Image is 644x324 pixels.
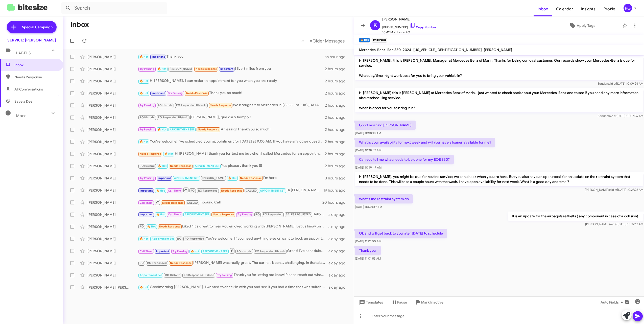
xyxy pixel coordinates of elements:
div: Thank you so much! [138,90,325,96]
span: Try Pausing [140,128,154,131]
span: RO Responded [185,237,204,240]
span: [US_VEHICLE_IDENTIFICATION_NUMBER] [413,48,482,52]
span: Important [152,91,165,95]
div: [PERSON_NAME] [87,151,138,156]
span: All Conversations [14,87,43,92]
span: RO Historic [165,273,180,277]
span: [DATE] 10:19:49 AM [355,166,381,169]
div: 3 hours ago [325,176,349,181]
span: 🔥 Hot [191,250,199,253]
span: Needs Response [240,176,261,180]
span: Needs Response [196,67,217,71]
span: APPOINTMENT SET [203,250,227,253]
span: CALLED [246,189,257,192]
div: Hi [PERSON_NAME], May I have the cost for 4 new tires replaced Plus a batter replacement ? Thank you [138,187,323,193]
span: said at [608,188,617,192]
span: « [301,38,304,44]
span: [PERSON_NAME] [DATE] 10:32:12 AM [585,222,643,226]
div: You're welcome! If you need anything else or want to book an appointment, feel free to reach out ... [138,236,328,242]
span: Call Them [168,189,181,192]
span: 🔥 Hot [140,91,148,95]
span: Call Them [168,213,181,216]
span: Needs Response [170,261,192,265]
span: Try Pausing [237,213,252,216]
span: RO [255,213,259,216]
span: Mercedes-Benz [359,48,385,52]
span: Labels [16,51,31,55]
button: Auto Fields [597,298,629,307]
span: Try Pausing [173,250,187,253]
span: RO Responded [263,213,282,216]
span: CALLED [187,201,198,204]
span: 2024 [403,48,411,52]
div: [PERSON_NAME] [87,224,138,229]
p: Hi [PERSON_NAME] this is [PERSON_NAME] at Mercedes Benz of Marin. I just wanted to check back abo... [355,88,643,112]
span: RO Responded [198,189,218,192]
span: Sender [DATE] 10:09:24 AM [597,82,643,85]
a: Special Campaign [7,21,57,33]
span: Older Messages [313,38,345,44]
span: RO Responded [147,261,166,265]
span: Auto Fields [601,298,625,307]
span: Call Them [140,250,153,253]
span: Needs Response [198,128,219,131]
span: 🔥 Hot [140,79,148,83]
span: Pause [397,298,407,307]
span: RO Historic [140,116,155,119]
div: RG [624,4,632,12]
span: RO [177,237,181,240]
span: Needs Response [159,225,181,228]
div: [PERSON_NAME] [87,91,138,96]
span: RO Responded Historic [176,104,206,107]
span: RO [140,225,144,228]
div: 2 hours ago [325,139,349,144]
span: 🔥 Hot [140,237,148,240]
div: I'm here [138,175,325,181]
div: 2 hours ago [325,79,349,84]
span: 🔥 Hot [156,189,165,192]
button: Mark Inactive [411,298,447,307]
span: [DATE] 10:18:18 AM [355,131,381,135]
div: 19 hours ago [323,188,350,193]
div: [PERSON_NAME] [87,212,138,217]
span: 🔥 Hot [140,55,148,58]
span: Call Them [140,201,153,204]
div: a day ago [328,273,350,278]
span: RO Historic [140,164,155,168]
span: RO Responded Historic [255,250,285,253]
div: [PERSON_NAME] [87,127,138,132]
div: [PERSON_NAME] [87,248,138,253]
span: [DATE] 11:01:50 AM [355,239,381,243]
span: said at [608,222,617,226]
div: [PERSON_NAME] [87,273,138,278]
span: Important [158,176,171,180]
span: Try Pausing [217,273,232,277]
span: 🔥 Hot [156,213,165,216]
div: 2 hours ago [325,115,349,120]
div: [PERSON_NAME], que dia y tiempo ? [138,114,325,120]
span: Profile [600,2,619,16]
span: » [310,38,313,44]
div: [PERSON_NAME] [87,54,138,59]
span: said at [607,82,616,85]
span: Inbox [534,2,552,16]
div: [PERSON_NAME] [87,176,138,181]
div: Liked “It's great to hear you enjoyed working with [PERSON_NAME]! Let us know on your next visit ... [138,224,328,229]
div: a day ago [328,212,350,217]
div: [PERSON_NAME] [87,200,138,205]
div: Hi [PERSON_NAME] thank you for text me but when I called Mercedes for an appointment [DATE] nobod... [138,151,325,157]
span: Important [152,55,165,58]
span: 🔥 Hot [228,176,237,180]
span: Needs Response [213,213,234,216]
span: 🔥 Hot [140,286,148,289]
div: [PERSON_NAME] [87,115,138,120]
span: Save a Deal [14,99,33,104]
div: Great! I’ve scheduled your appointment for 11 AM [DATE]. We’ll have your loaner vehicle ready as ... [138,248,328,254]
div: [PERSON_NAME] [87,188,138,193]
small: 🔥 Hot [359,38,370,42]
div: You're welcome! I've scheduled your appointment for [DATE] at 9:00 AM. If you have any other ques... [138,139,325,145]
span: [DATE] 10:28:09 AM [355,205,382,209]
span: Templates [358,298,383,307]
div: 2 hours ago [325,127,349,132]
span: Insights [577,2,600,16]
